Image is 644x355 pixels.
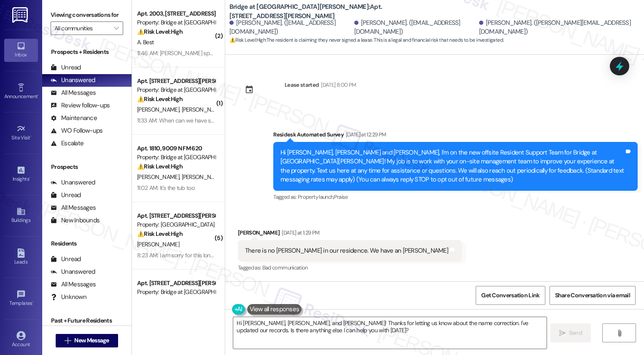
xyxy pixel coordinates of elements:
[56,334,118,347] button: New Message
[51,8,123,21] label: Viewing conversations for
[4,246,38,269] a: Leads
[181,106,224,113] span: [PERSON_NAME]
[479,19,638,37] div: [PERSON_NAME]. ([PERSON_NAME][EMAIL_ADDRESS][DOMAIN_NAME])
[137,77,215,85] div: Apt. [STREET_ADDRESS][PERSON_NAME]
[273,191,638,203] div: Tagged as:
[51,191,81,200] div: Unread
[4,163,38,186] a: Insights •
[550,323,591,342] button: Send
[12,7,30,23] img: ResiDesk Logo
[550,286,636,305] button: Share Conversation via email
[51,139,84,148] div: Escalate
[280,228,319,237] div: [DATE] at 1:29 PM
[137,18,215,27] div: Property: Bridge at [GEOGRAPHIC_DATA]
[137,38,154,46] span: A. Best
[29,175,30,181] span: •
[74,336,109,345] span: New Message
[137,9,215,18] div: Apt. 2003, [STREET_ADDRESS][PERSON_NAME]
[334,193,348,200] span: Praise
[51,280,96,289] div: All Messages
[32,299,34,305] span: •
[137,95,183,103] strong: ⚠️ Risk Level: High
[42,239,132,248] div: Residents
[137,163,183,170] strong: ⚠️ Risk Level: High
[245,246,448,255] div: There is no [PERSON_NAME] in our residence. We have an [PERSON_NAME]
[137,184,194,192] div: 11:02 AM: It's the tub too
[4,204,38,227] a: Buildings
[137,240,179,248] span: [PERSON_NAME]
[137,288,215,296] div: Property: Bridge at [GEOGRAPHIC_DATA][PERSON_NAME]
[51,255,81,264] div: Unread
[4,287,38,310] a: Templates •
[51,293,86,302] div: Unknown
[137,153,215,162] div: Property: Bridge at [GEOGRAPHIC_DATA]
[319,80,356,89] div: [DATE] 8:00 PM
[137,173,182,181] span: [PERSON_NAME]
[54,21,110,35] input: All communities
[51,178,95,187] div: Unanswered
[51,88,96,97] div: All Messages
[569,328,582,337] span: Send
[229,36,504,45] span: : The resident is claiming they never signed a lease. This is a legal and financial risk that nee...
[273,130,638,142] div: Residesk Automated Survey
[229,3,398,21] b: Bridge at [GEOGRAPHIC_DATA][PERSON_NAME]: Apt. [STREET_ADDRESS][PERSON_NAME]
[42,316,132,325] div: Past + Future Residents
[51,216,100,225] div: New Inbounds
[137,211,215,220] div: Apt. [STREET_ADDRESS][PERSON_NAME]
[229,37,266,43] strong: ⚠️ Risk Level: High
[137,230,183,238] strong: ⚠️ Risk Level: High
[51,203,96,212] div: All Messages
[233,317,547,349] textarea: Hi [PERSON_NAME], [PERSON_NAME], and [PERSON_NAME]! Thanks for letting us know about the name cor...
[616,330,622,336] i: 
[476,286,545,305] button: Get Conversation Link
[238,228,462,240] div: [PERSON_NAME]
[137,279,215,288] div: Apt. [STREET_ADDRESS][PERSON_NAME]
[65,337,71,344] i: 
[137,49,543,57] div: 11:46 AM: [PERSON_NAME] specifically told me last week my no cost request was approved we were ju...
[51,267,95,276] div: Unanswered
[4,122,38,144] a: Site Visit •
[137,85,215,94] div: Property: Bridge at [GEOGRAPHIC_DATA]
[298,193,334,200] span: Property launch ,
[262,264,308,271] span: Bad communication
[354,19,477,37] div: [PERSON_NAME]. ([EMAIL_ADDRESS][DOMAIN_NAME])
[137,220,215,229] div: Property: [GEOGRAPHIC_DATA]
[51,126,102,135] div: WO Follow-ups
[30,133,32,139] span: •
[344,130,386,139] div: [DATE] at 12:29 PM
[51,114,97,123] div: Maintenance
[555,291,630,300] span: Share Conversation via email
[137,117,364,124] div: 11:33 AM: When can we have someone set that up? Since when have we been charged for it?
[51,63,81,72] div: Unread
[285,80,319,89] div: Lease started
[42,48,132,56] div: Prospects + Residents
[559,330,566,336] i: 
[181,173,224,181] span: [PERSON_NAME]
[137,144,215,153] div: Apt. 1810, 9009 N FM 620
[280,148,624,184] div: Hi [PERSON_NAME], [PERSON_NAME] and [PERSON_NAME], I'm on the new offsite Resident Support Team f...
[229,19,352,37] div: [PERSON_NAME]. ([EMAIL_ADDRESS][DOMAIN_NAME])
[42,163,132,171] div: Prospects
[137,106,182,113] span: [PERSON_NAME]
[38,92,39,98] span: •
[4,39,38,61] a: Inbox
[51,76,95,85] div: Unanswered
[481,291,539,300] span: Get Conversation Link
[137,28,183,35] strong: ⚠️ Risk Level: High
[114,25,119,32] i: 
[238,262,462,274] div: Tagged as:
[51,101,110,110] div: Review follow-ups
[4,328,38,351] a: Account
